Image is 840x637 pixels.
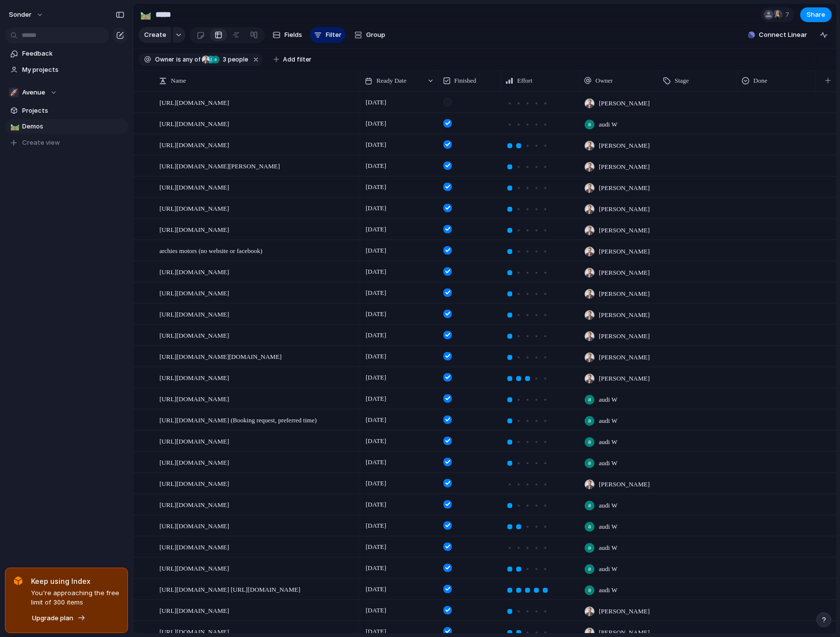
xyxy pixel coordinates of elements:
[349,27,390,43] button: Group
[376,76,406,86] span: Ready Date
[159,435,229,446] span: [URL][DOMAIN_NAME]
[181,55,200,64] span: any of
[599,606,650,616] span: [PERSON_NAME]
[454,76,476,86] span: Finished
[159,160,280,171] span: [URL][DOMAIN_NAME][PERSON_NAME]
[284,30,302,40] span: Fields
[4,7,49,23] button: sonder
[159,562,229,573] span: [URL][DOMAIN_NAME]
[599,585,618,595] span: audi W
[675,76,689,86] span: Stage
[599,310,650,320] span: [PERSON_NAME]
[159,118,229,129] span: [URL][DOMAIN_NAME]
[599,352,650,362] span: [PERSON_NAME]
[366,30,385,40] span: Group
[595,76,613,86] span: Owner
[22,122,124,131] span: Demos
[155,55,174,64] span: Owner
[599,247,650,256] span: [PERSON_NAME]
[159,350,281,362] span: [URL][DOMAIN_NAME][DOMAIN_NAME]
[363,562,389,574] span: [DATE]
[785,10,792,20] span: 7
[269,27,306,43] button: Fields
[9,88,19,97] div: 🚀
[159,393,229,404] span: [URL][DOMAIN_NAME]
[599,331,650,341] span: [PERSON_NAME]
[599,268,650,278] span: [PERSON_NAME]
[220,55,248,64] span: people
[363,245,389,256] span: [DATE]
[363,435,389,447] span: [DATE]
[599,141,650,151] span: [PERSON_NAME]
[159,541,229,552] span: [URL][DOMAIN_NAME]
[138,27,171,43] button: Create
[363,478,389,489] span: [DATE]
[159,223,229,235] span: [URL][DOMAIN_NAME]
[32,613,73,623] span: Upgrade plan
[363,308,389,320] span: [DATE]
[599,543,618,553] span: audi W
[599,204,650,214] span: [PERSON_NAME]
[22,49,124,59] span: Feedback
[10,121,17,132] div: 🛤️
[5,135,128,150] button: Create view
[363,583,389,595] span: [DATE]
[599,458,618,468] span: audi W
[363,118,389,129] span: [DATE]
[220,56,228,63] span: 3
[599,183,650,193] span: [PERSON_NAME]
[283,55,311,64] span: Add filter
[363,202,389,214] span: [DATE]
[159,139,229,150] span: [URL][DOMAIN_NAME]
[29,611,89,625] button: Upgrade plan
[138,7,154,23] button: 🛤️
[326,30,342,40] span: Filter
[176,55,181,64] span: is
[268,53,317,66] button: Add filter
[363,287,389,299] span: [DATE]
[5,103,128,118] a: Projects
[363,160,389,172] span: [DATE]
[599,501,618,510] span: audi W
[22,106,124,116] span: Projects
[599,395,618,405] span: audi W
[159,202,229,214] span: [URL][DOMAIN_NAME]
[9,10,31,20] span: sonder
[363,414,389,426] span: [DATE]
[759,30,807,40] span: Connect Linear
[363,372,389,383] span: [DATE]
[159,287,229,298] span: [URL][DOMAIN_NAME]
[599,564,618,574] span: audi W
[363,350,389,362] span: [DATE]
[159,626,229,637] span: [URL][DOMAIN_NAME]
[22,65,124,75] span: My projects
[159,520,229,531] span: [URL][DOMAIN_NAME]
[159,414,317,425] span: [URL][DOMAIN_NAME] (Booking request, preferred time)
[363,266,389,278] span: [DATE]
[5,46,128,61] a: Feedback
[201,54,250,65] button: 3 people
[159,583,300,595] span: [URL][DOMAIN_NAME] [URL][DOMAIN_NAME]
[363,456,389,468] span: [DATE]
[800,7,832,22] button: Share
[599,522,618,532] span: audi W
[363,223,389,235] span: [DATE]
[310,27,345,43] button: Filter
[9,122,19,131] button: 🛤️
[144,30,166,40] span: Create
[599,162,650,172] span: [PERSON_NAME]
[140,8,151,21] div: 🛤️
[159,478,229,489] span: [URL][DOMAIN_NAME]
[363,181,389,193] span: [DATE]
[599,437,618,447] span: audi W
[599,479,650,489] span: [PERSON_NAME]
[5,119,128,134] a: 🛤️Demos
[22,88,45,97] span: Avenue
[159,372,229,383] span: [URL][DOMAIN_NAME]
[753,76,767,86] span: Done
[599,225,650,235] span: [PERSON_NAME]
[159,245,262,256] span: archies motors (no website or facebook)
[159,308,229,319] span: [URL][DOMAIN_NAME]
[599,374,650,383] span: [PERSON_NAME]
